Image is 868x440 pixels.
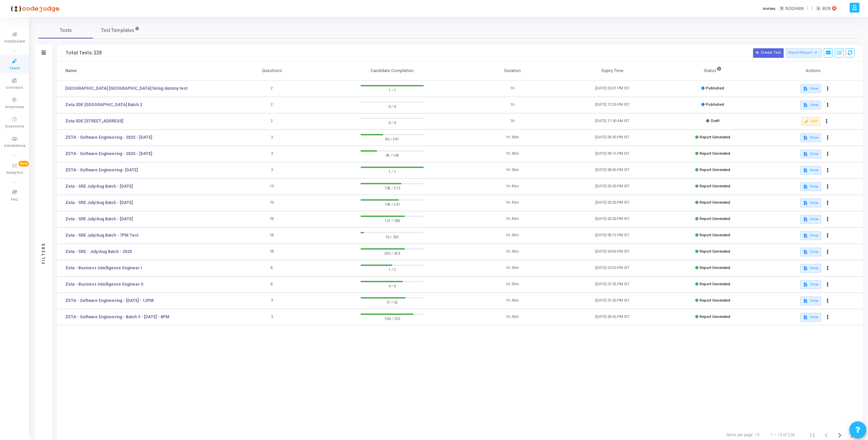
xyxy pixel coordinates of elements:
[800,199,821,207] button: View
[563,62,663,81] th: Expiry Time
[700,233,730,237] span: Report Generated
[361,86,424,93] span: 1 / 1
[800,101,821,109] button: View
[361,315,424,322] span: 100 / 120
[65,281,144,287] a: Zeta - Business Intelligence Engineer II
[803,152,808,156] mat-icon: description
[563,211,663,227] td: [DATE] 02:00 PM IST
[11,197,18,203] span: FAQ
[803,184,808,189] mat-icon: description
[563,309,663,325] td: [DATE] 09:55 PM IST
[65,183,133,189] a: Zeta - SRE July/Aug Batch - [DATE]
[65,167,138,173] a: ZETA - Software Engineering- [DATE]
[462,244,562,260] td: 1h 30m
[770,432,795,438] div: 1 – 15 of 228
[361,299,424,305] span: 37 / 52
[222,276,322,293] td: 8
[4,39,25,45] span: Dashboard
[800,84,821,93] button: View
[779,6,784,11] span: T
[222,62,322,81] th: Questions
[101,27,134,34] span: Test Templates
[40,216,47,290] div: Filters
[222,179,322,195] td: 15
[706,102,724,107] span: Published
[803,86,808,91] mat-icon: description
[9,2,60,15] img: logo
[812,5,813,12] span: |
[563,97,663,113] td: [DATE] 12:26 PM IST
[5,104,24,110] span: Interviews
[755,432,759,438] div: 15
[6,85,23,91] span: Contests
[563,260,663,276] td: [DATE] 03:53 PM IST
[222,309,322,325] td: 3
[700,217,730,221] span: Report Generated
[800,150,821,158] button: View
[322,62,462,81] th: Candidate Completion
[222,81,322,97] td: 2
[816,6,820,11] span: I
[803,282,808,287] mat-icon: description
[803,250,808,254] mat-icon: description
[462,309,562,325] td: 1h 30m
[462,146,562,162] td: 1h 30m
[563,195,663,211] td: [DATE] 02:00 PM IST
[18,161,29,167] span: New
[706,86,724,90] span: Published
[66,50,102,56] div: Total Tests: 228
[9,66,20,71] span: Tests
[462,162,562,179] td: 1h 30m
[800,297,821,305] button: View
[361,119,424,126] span: 0 / 0
[700,282,730,286] span: Report Generated
[462,227,562,244] td: 1h 30m
[700,315,730,319] span: Report Generated
[222,195,322,211] td: 19
[65,265,142,271] a: Zeta - Business Intelligence Engineer I
[65,118,123,124] a: Zeta SDE [STREET_ADDRESS]
[462,97,562,113] td: 1h
[563,227,663,244] td: [DATE] 09:15 PM IST
[800,313,821,322] button: View
[65,151,152,157] a: ZETA - Software Engineering - 2025 - [DATE]
[800,215,821,224] button: View
[6,170,23,176] span: Analytics
[222,97,322,113] td: 2
[462,179,562,195] td: 1h 45m
[800,248,821,256] button: View
[361,152,424,158] span: 39 / 149
[763,6,777,12] label: Invites:
[822,6,831,12] span: 31/31
[803,103,808,107] mat-icon: description
[222,244,322,260] td: 18
[65,85,187,91] a: [GEOGRAPHIC_DATA] [GEOGRAPHIC_DATA] hiring dummy test
[700,151,730,156] span: Report Generated
[700,298,730,303] span: Report Generated
[785,6,804,12] span: 1520/4391
[803,299,808,303] mat-icon: description
[803,135,808,140] mat-icon: description
[57,62,222,81] th: Name
[65,314,169,320] a: ZETA - Software Engineering - Batch 3 - [DATE] - 8PM
[462,260,562,276] td: 1h 30m
[462,62,562,81] th: Duration
[5,124,24,130] span: Questions
[803,233,808,238] mat-icon: description
[563,244,663,260] td: [DATE] 04:00 PM IST
[800,166,821,175] button: View
[563,162,663,179] td: [DATE] 08:00 PM IST
[361,184,424,191] span: 138 / 213
[711,119,719,123] span: Draft
[807,5,808,12] span: |
[700,266,730,270] span: Report Generated
[462,195,562,211] td: 1h 45m
[786,48,822,58] button: Export Report
[563,113,663,130] td: [DATE] 11:30 AM IST
[222,130,322,146] td: 3
[222,113,322,130] td: 2
[65,134,152,140] a: ZETA - Software Engineering - 2025 - [DATE]
[361,201,424,207] span: 139 / 231
[462,113,562,130] td: 1h
[803,266,808,271] mat-icon: description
